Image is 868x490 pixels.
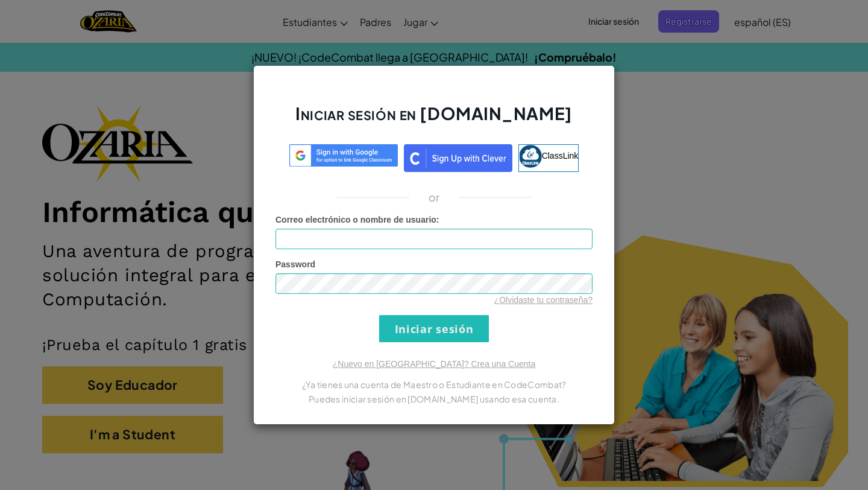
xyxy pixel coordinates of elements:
[542,151,579,161] span: ClassLink
[275,215,436,224] span: Correo electrónico o nombre de usuario
[429,190,440,205] p: or
[404,144,512,172] img: clever_sso_button@2x.png
[275,392,593,406] p: Puedes iniciar sesión en [DOMAIN_NAME] usando esa cuenta.
[275,214,439,226] label: :
[289,144,398,167] img: log-in-google-sso.svg
[333,359,535,369] a: ¿Nuevo en [GEOGRAPHIC_DATA]? Crea una Cuenta
[275,377,593,392] p: ¿Ya tienes una cuenta de Maestro o Estudiante en CodeCombat?
[275,102,593,137] h2: Iniciar sesión en [DOMAIN_NAME]
[275,259,315,269] span: Password
[519,145,542,168] img: classlink-logo-small.png
[379,315,489,342] input: Iniciar sesión
[494,295,593,305] a: ¿Olvidaste tu contraseña?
